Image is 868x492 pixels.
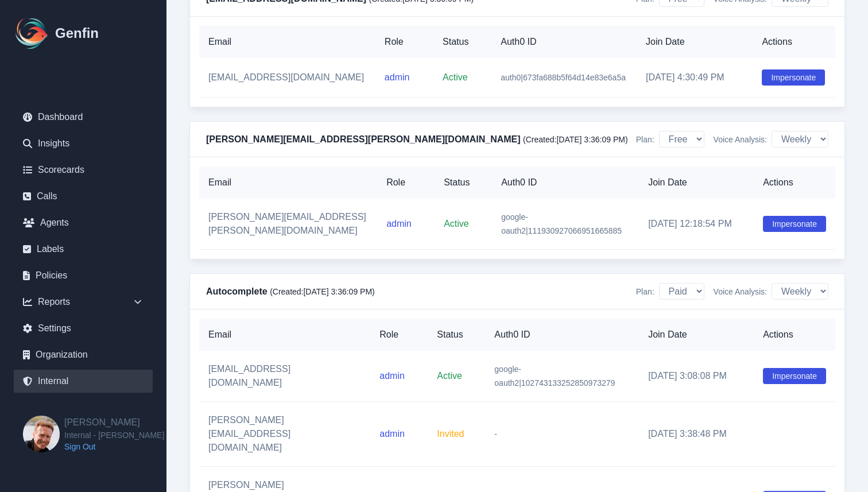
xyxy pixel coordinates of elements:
h4: [PERSON_NAME][EMAIL_ADDRESS][PERSON_NAME][DOMAIN_NAME] [206,133,628,146]
a: Sign Out [64,441,164,452]
th: Auth0 ID [492,166,639,199]
td: [PERSON_NAME][EMAIL_ADDRESS][PERSON_NAME][DOMAIN_NAME] [199,199,377,250]
button: Impersonate [762,69,825,86]
th: Join Date [639,166,754,199]
td: [DATE] 12:18:54 PM [639,199,754,250]
span: Active [444,219,469,228]
img: Brian Dunagan [23,416,60,452]
th: Email [199,166,377,199]
th: Auth0 ID [491,26,637,58]
span: admin [386,219,412,228]
span: (Created: [DATE] 3:36:09 PM ) [270,287,375,296]
td: [DATE] 4:30:49 PM [637,58,753,98]
h4: Autocomplete [206,285,375,299]
span: admin [379,429,405,439]
button: Impersonate [763,216,826,232]
a: Scorecards [14,158,153,181]
th: Email [199,319,370,351]
button: Impersonate [763,368,826,384]
th: Actions [754,319,835,351]
a: Organization [14,343,153,366]
span: Voice Analysis: [714,286,767,297]
span: Active [437,371,462,381]
th: Status [428,319,485,351]
a: Insights [14,132,153,155]
span: Invited [437,429,464,439]
th: Role [370,319,428,351]
img: Logo [14,15,51,52]
span: Voice Analysis: [714,134,767,145]
th: Status [433,26,491,58]
td: [EMAIL_ADDRESS][DOMAIN_NAME] [199,351,370,402]
span: Plan: [636,134,654,145]
a: Internal [14,370,153,393]
th: Role [377,166,435,199]
td: [DATE] 3:08:08 PM [639,351,754,402]
span: (Created: [DATE] 3:36:09 PM ) [523,135,628,144]
td: [DATE] 3:38:48 PM [639,402,754,467]
span: admin [379,371,405,381]
span: google-oauth2|111930927066951665885 [501,212,622,235]
th: Join Date [639,319,754,351]
th: Actions [753,26,835,58]
span: Active [443,72,468,82]
th: Actions [754,166,835,199]
a: Calls [14,185,153,208]
th: Role [375,26,433,58]
a: Dashboard [14,106,153,129]
th: Email [199,26,375,58]
a: Agents [14,211,153,234]
h1: Genfin [55,24,99,42]
a: Labels [14,238,153,261]
a: Policies [14,264,153,287]
span: Internal - [PERSON_NAME] [64,429,164,441]
span: admin [385,72,410,82]
th: Auth0 ID [485,319,639,351]
th: Status [435,166,492,199]
span: google-oauth2|102743133252850973279 [494,365,615,388]
span: auth0|673fa688b5f64d14e83e6a5a [501,73,626,82]
span: Plan: [636,286,654,297]
div: Reports [14,290,153,313]
span: - [494,429,497,439]
th: Join Date [637,26,753,58]
h2: [PERSON_NAME] [64,416,164,429]
td: [PERSON_NAME][EMAIL_ADDRESS][DOMAIN_NAME] [199,402,370,467]
td: [EMAIL_ADDRESS][DOMAIN_NAME] [199,58,375,98]
a: Settings [14,317,153,340]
